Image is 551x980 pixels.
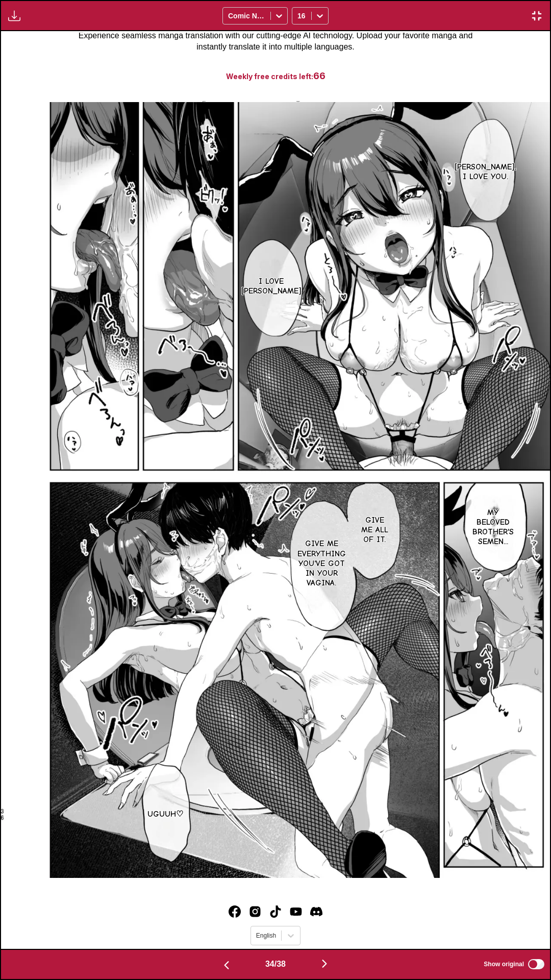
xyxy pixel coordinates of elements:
img: Previous page [220,959,233,971]
span: Show original [484,961,524,968]
p: [PERSON_NAME], I love you. [453,160,518,184]
p: Give me all of it. [358,513,392,547]
img: Manga Panel [1,102,550,878]
p: I love [PERSON_NAME] [239,275,304,298]
p: Give me everything you've got in your vagina. [295,537,348,590]
img: Next page [318,958,331,970]
input: Show original [528,959,544,969]
p: Uguuh♡ [145,807,185,821]
span: 34 / 38 [265,960,286,969]
p: My beloved brother's semen... [467,506,519,549]
img: Download translated images [8,10,20,22]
